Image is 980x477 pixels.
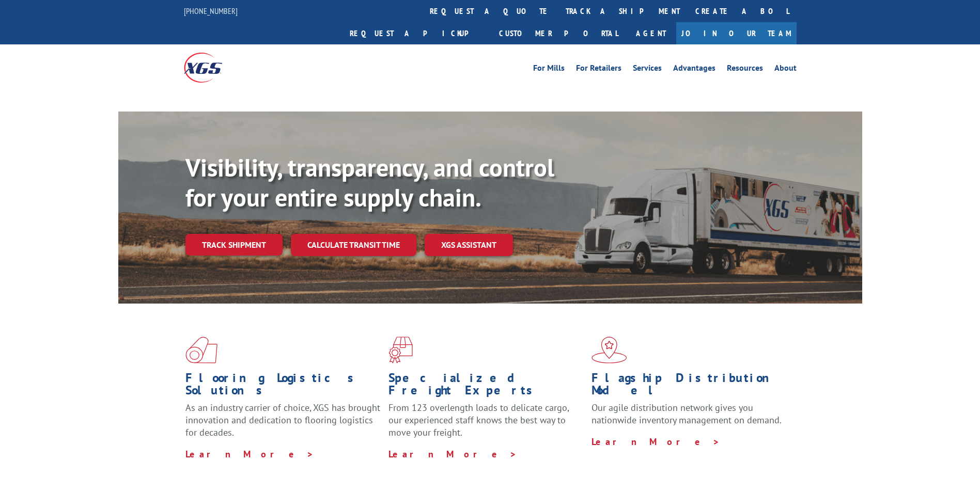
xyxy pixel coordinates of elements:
[184,6,238,16] a: [PHONE_NUMBER]
[533,64,565,75] a: For Mills
[633,64,662,75] a: Services
[774,64,797,75] a: About
[291,234,416,256] a: Calculate transit time
[576,64,621,75] a: For Retailers
[185,372,381,402] h1: Flooring Logistics Solutions
[425,234,513,256] a: XGS ASSISTANT
[592,337,627,363] img: xgs-icon-flagship-distribution-model-red
[388,448,517,460] a: Learn More >
[676,22,797,44] a: Join Our Team
[388,372,584,402] h1: Specialized Freight Experts
[388,402,584,448] p: From 123 overlength loads to delicate cargo, our experienced staff knows the best way to move you...
[592,436,720,448] a: Learn More >
[673,64,715,75] a: Advantages
[185,151,554,213] b: Visibility, transparency, and control for your entire supply chain.
[185,402,380,438] span: As an industry carrier of choice, XGS has brought innovation and dedication to flooring logistics...
[626,22,676,44] a: Agent
[592,372,787,402] h1: Flagship Distribution Model
[185,234,283,256] a: Track shipment
[388,337,413,363] img: xgs-icon-focused-on-flooring-red
[592,402,782,426] span: Our agile distribution network gives you nationwide inventory management on demand.
[185,337,217,363] img: xgs-icon-total-supply-chain-intelligence-red
[342,22,491,44] a: Request a pickup
[727,64,763,75] a: Resources
[185,448,314,460] a: Learn More >
[491,22,626,44] a: Customer Portal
